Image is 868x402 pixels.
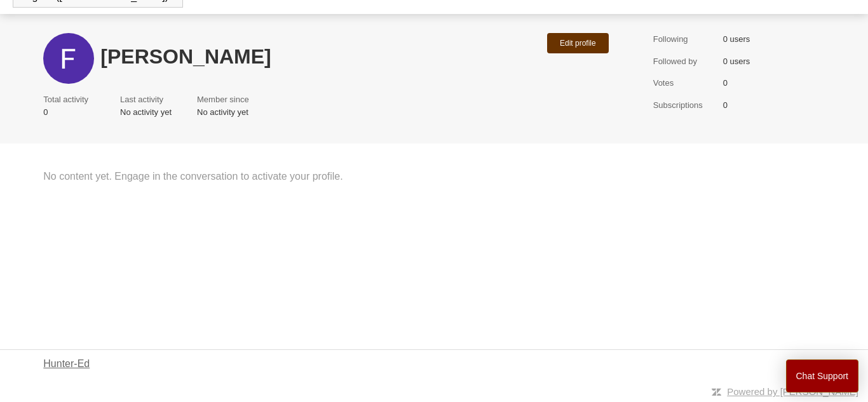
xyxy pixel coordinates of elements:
button: Edit profile [547,33,609,53]
span: 0 users [723,33,750,46]
span: 0 [723,77,728,90]
span: Following [653,33,717,46]
span: Member since [197,93,249,106]
span: 0 [723,99,728,112]
h1: [PERSON_NAME] [100,49,541,65]
span: Total activity [43,93,88,106]
span: Subscriptions [653,99,717,112]
span: Last activity [120,93,165,106]
span: 0 [43,106,95,119]
span: Followed by [653,55,717,68]
span: Votes [653,77,717,90]
span: No activity yet [120,106,172,119]
a: Powered by [PERSON_NAME] [727,386,858,397]
button: Chat Support [786,359,859,392]
span: No content yet. Engage in the conversation to activate your profile. [43,169,614,184]
a: Hunter-Ed [43,356,90,372]
span: No activity yet [197,106,255,119]
span: 0 users [723,55,750,68]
